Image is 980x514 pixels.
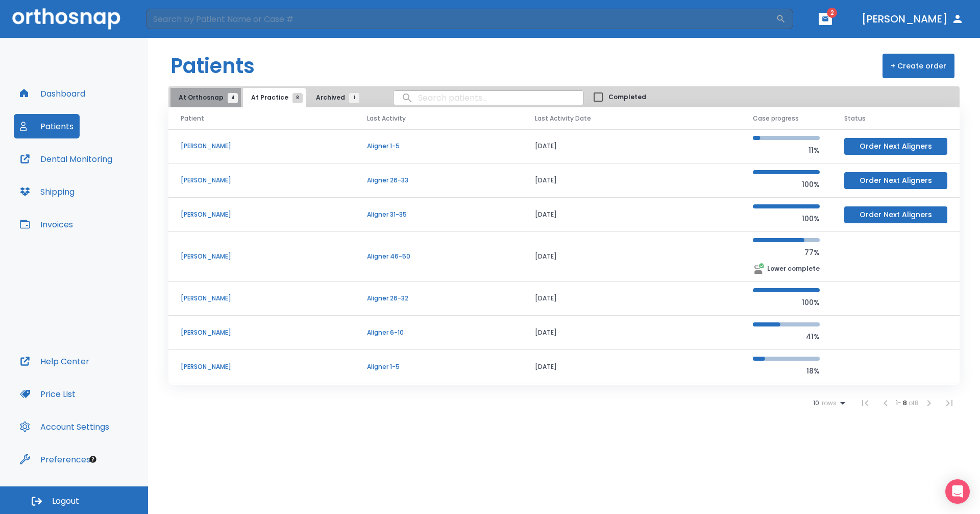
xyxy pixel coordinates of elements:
span: rows [819,400,837,407]
p: 100% [753,296,820,309]
button: [PERSON_NAME] [857,10,968,28]
span: Completed [608,92,646,102]
p: [PERSON_NAME] [181,210,342,219]
button: Account Settings [14,414,115,439]
td: [DATE] [523,198,741,232]
p: [PERSON_NAME] [181,176,342,185]
span: 8 [292,93,303,103]
button: Order Next Aligners [844,138,947,155]
div: Tooltip anchor [88,455,97,464]
span: Last Activity Date [535,114,591,123]
button: Invoices [14,212,79,237]
td: [DATE] [523,232,741,282]
button: Shipping [14,179,81,204]
p: Aligner 1-5 [367,142,511,151]
span: 10 [813,400,819,407]
span: Patient [181,114,204,123]
p: Aligner 31-35 [367,210,511,219]
span: At Practice [251,93,298,102]
div: tabs [170,88,364,107]
span: 1 - 8 [896,399,909,407]
td: [DATE] [523,316,741,350]
img: Orthosnap [12,8,120,29]
button: Order Next Aligners [844,206,947,223]
h1: Patients [170,51,255,81]
p: 100% [753,178,820,191]
p: Aligner 26-33 [367,176,511,185]
span: Last Activity [367,114,406,123]
button: Dashboard [14,81,91,106]
span: 1 [349,93,359,103]
p: Aligner 46-50 [367,252,511,261]
span: Case progress [753,114,799,123]
td: [DATE] [523,282,741,316]
td: [DATE] [523,129,741,163]
p: 41% [753,331,820,343]
span: Logout [52,496,79,507]
input: search [394,88,583,108]
button: Price List [14,382,82,406]
button: Patients [14,114,80,138]
span: At Orthosnap [179,93,233,102]
td: [DATE] [523,350,741,384]
p: Aligner 26-32 [367,294,511,303]
p: [PERSON_NAME] [181,362,342,371]
input: Search by Patient Name or Case # [146,9,776,29]
button: Preferences [14,447,96,472]
p: [PERSON_NAME] [181,328,342,337]
span: 2 [827,8,837,18]
span: of 8 [909,399,919,407]
p: 11% [753,144,820,156]
button: + Create order [883,54,954,78]
span: 4 [228,93,238,103]
p: Aligner 1-5 [367,362,511,371]
span: Status [844,114,866,123]
p: 18% [753,365,820,377]
p: Aligner 6-10 [367,328,511,337]
td: [DATE] [523,163,741,198]
p: [PERSON_NAME] [181,252,342,261]
span: Archived [316,93,354,102]
p: 100% [753,213,820,225]
div: Open Intercom Messenger [945,479,970,504]
p: Lower complete [767,264,820,273]
button: Help Center [14,349,95,373]
p: [PERSON_NAME] [181,294,342,303]
p: 77% [753,246,820,259]
p: [PERSON_NAME] [181,142,342,151]
td: [DATE] [523,384,741,418]
button: Dental Monitoring [14,147,118,171]
button: Order Next Aligners [844,172,947,189]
